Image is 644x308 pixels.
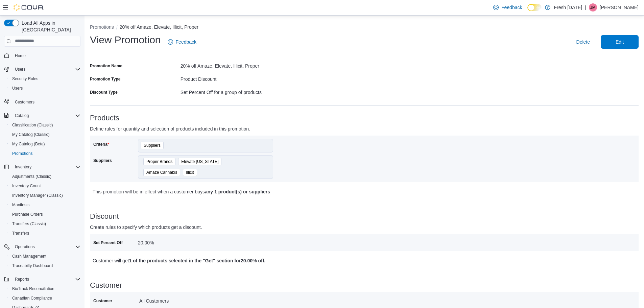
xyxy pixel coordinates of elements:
a: Home [12,52,28,60]
span: Users [12,86,23,91]
span: Elevate [US_STATE] [181,158,218,165]
span: BioTrack Reconciliation [9,285,80,293]
button: Operations [1,242,83,252]
label: Set Percent Off [93,240,123,245]
span: Home [12,51,80,60]
label: Promotion Type [90,76,120,82]
a: My Catalog (Classic) [9,131,52,139]
span: Reports [12,275,80,283]
button: Promotions [7,149,83,158]
span: Operations [12,243,80,251]
span: Inventory Count [12,183,41,189]
span: Purchase Orders [9,210,80,218]
label: Promotion Name [90,63,122,69]
a: Canadian Compliance [9,294,55,302]
a: BioTrack Reconciliation [9,285,57,293]
button: Users [1,65,83,74]
p: | [585,3,586,11]
span: Canadian Compliance [9,294,80,302]
button: Purchase Orders [7,210,83,219]
button: Inventory Count [7,181,83,191]
button: Edit [601,35,639,49]
span: Delete [576,39,590,45]
input: Dark Mode [527,4,542,11]
button: Customers [1,97,83,107]
a: Users [9,84,25,92]
label: Suppliers [93,158,112,163]
div: Set Percent Off for a group of products [181,87,364,95]
span: Transfers (Classic) [9,220,80,228]
span: Transfers (Classic) [12,221,46,227]
button: Inventory [1,162,83,172]
span: Inventory Count [9,182,80,190]
button: Traceabilty Dashboard [7,261,83,270]
button: Users [7,84,83,93]
label: Customer [93,298,112,304]
button: Operations [12,243,38,251]
a: Purchase Orders [9,210,46,218]
span: Adjustments (Classic) [12,174,51,179]
a: My Catalog (Beta) [9,140,48,148]
span: Proper Brands [146,158,172,165]
a: Transfers [9,229,32,237]
a: Feedback [165,35,199,49]
span: Security Roles [9,75,80,83]
a: Adjustments (Classic) [9,172,54,181]
button: Inventory Manager (Classic) [7,191,83,200]
span: Users [12,65,80,73]
span: Edit [616,39,624,45]
label: Criteria [93,142,109,147]
button: Inventory [12,163,34,171]
a: Security Roles [9,75,41,83]
button: Transfers [7,229,83,238]
span: Feedback [501,4,522,11]
p: Fresh [DATE] [554,3,582,11]
label: Discount Type [90,90,118,95]
span: Catalog [12,112,80,120]
span: Reports [15,277,29,282]
span: Cash Management [12,254,46,259]
span: My Catalog (Beta) [9,140,80,148]
button: Reports [12,275,32,283]
h1: View Promotion [90,33,161,47]
span: Transfers [12,231,29,236]
button: Catalog [1,111,83,120]
span: Load All Apps in [GEOGRAPHIC_DATA] [19,20,80,33]
span: Amaze Cannabis [143,169,180,176]
span: Promotions [12,151,33,156]
span: Illicit [183,169,197,176]
span: Inventory Manager (Classic) [9,191,80,199]
h3: Customer [90,281,639,289]
nav: An example of EuiBreadcrumbs [90,24,639,32]
span: Operations [15,244,35,250]
a: Inventory Count [9,182,44,190]
button: Classification (Classic) [7,120,83,130]
span: JM [590,3,596,11]
span: Illicit [186,169,194,176]
span: Elevate Missouri [178,158,221,165]
a: Customers [12,98,37,106]
span: Users [15,67,25,72]
span: Inventory [15,164,31,170]
span: Users [9,84,80,92]
a: Promotions [9,149,35,158]
span: Suppliers [141,142,164,149]
span: Classification (Classic) [12,122,53,128]
div: All Customers [139,295,227,304]
span: Inventory Manager (Classic) [12,193,63,198]
div: Product Discount [181,74,364,82]
span: My Catalog (Classic) [12,132,50,137]
b: any 1 product(s) or suppliers [205,189,270,194]
p: Customer will get [93,257,500,265]
h3: Discount [90,212,639,220]
span: Security Roles [12,76,38,81]
button: Users [12,65,28,73]
button: Reports [1,275,83,284]
span: Catalog [15,113,29,118]
span: Customers [15,99,34,105]
button: 20% off Amaze, Elevate, Illicit, Proper [120,24,198,30]
p: Create rules to specify which products get a discount. [90,223,501,231]
button: Promotions [90,24,114,30]
span: Amaze Cannabis [146,169,177,176]
span: Adjustments (Classic) [9,172,80,181]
